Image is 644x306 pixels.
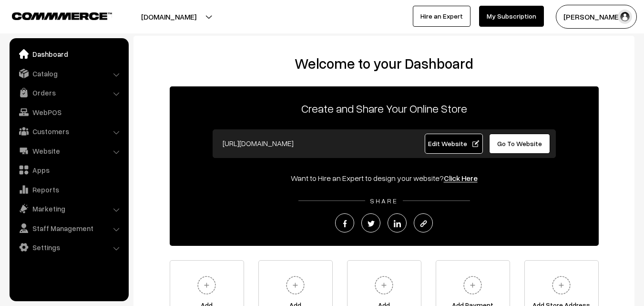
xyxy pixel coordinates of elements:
img: user [618,10,632,24]
a: Apps [12,161,125,179]
a: Reports [12,181,125,198]
a: Orders [12,84,125,101]
a: My Subscription [479,6,544,27]
a: Hire an Expert [413,6,470,27]
p: Create and Share Your Online Store [170,100,599,117]
span: Edit Website [428,139,479,148]
a: Staff Management [12,220,125,237]
a: Click Here [444,173,478,183]
img: plus.svg [371,272,397,298]
a: Dashboard [12,45,125,63]
a: Customers [12,123,125,140]
span: SHARE [365,197,403,205]
img: plus.svg [282,272,308,298]
button: [PERSON_NAME] [556,5,637,29]
img: plus.svg [194,272,220,298]
img: COMMMERCE [12,12,112,20]
a: WebPOS [12,104,125,121]
a: COMMMERCE [12,10,95,21]
h2: Welcome to your Dashboard [143,55,625,72]
a: Settings [12,239,125,256]
img: plus.svg [460,272,486,298]
a: Marketing [12,200,125,217]
a: Go To Website [489,134,551,154]
div: Want to Hire an Expert to design your website? [170,172,599,184]
button: [DOMAIN_NAME] [108,5,230,29]
a: Website [12,142,125,159]
a: Edit Website [425,134,483,154]
a: Catalog [12,65,125,82]
img: plus.svg [548,272,574,298]
span: Go To Website [497,139,542,148]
